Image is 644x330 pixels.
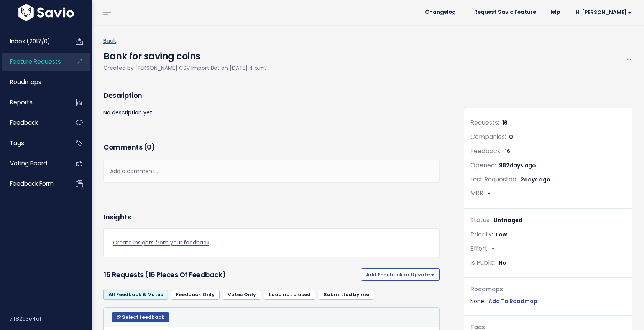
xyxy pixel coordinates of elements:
a: All Feedback & Votes [103,290,168,300]
div: Roadmaps [470,284,626,295]
a: Tags [2,134,64,152]
span: - [492,245,495,252]
a: Reports [2,94,64,111]
div: v.f8293e4a1 [9,309,92,329]
span: days ago [524,176,550,183]
span: MRR: [470,189,485,198]
span: 16 [505,147,510,155]
span: Feedback [10,119,38,127]
h3: 16 Requests (16 pieces of Feedback) [103,269,358,280]
a: Request Savio Feature [468,7,542,18]
button: Add Feedback or Upvote [361,268,440,280]
span: Roadmaps [10,78,41,86]
a: Create insights from your feedback [113,238,430,247]
span: Priority: [470,230,493,239]
span: Opened: [470,161,496,170]
div: None. [470,297,626,306]
span: Feedback: [470,147,502,155]
span: Voting Board [10,159,47,167]
span: No [499,259,506,267]
a: Voting Board [2,155,64,172]
span: Inbox (2017/0) [10,37,50,45]
span: 2 [521,176,550,183]
span: 0 [509,133,513,141]
a: Inbox (2017/0) [2,33,64,50]
span: Changelog [425,10,456,15]
span: Effort: [470,244,489,253]
span: Feature Requests [10,58,61,66]
div: Add a comment... [103,160,440,183]
a: Feedback [2,114,64,132]
span: 0 [147,142,151,152]
span: Status: [470,216,491,224]
span: Untriaged [494,216,522,224]
span: Reports [10,98,33,106]
p: No description yet. [103,108,440,117]
span: Feedback form [10,180,54,188]
h3: Insights [103,212,131,223]
a: Feedback form [2,175,64,193]
a: Votes Only [223,290,261,300]
h3: Comments ( ) [103,142,440,153]
span: Low [496,231,507,238]
a: Roadmaps [2,73,64,91]
span: Companies: [470,132,506,141]
span: Tags [10,139,24,147]
a: Add To Roadmap [488,297,537,306]
span: days ago [509,162,536,169]
span: Created by [PERSON_NAME] CSV Import Bot on [DATE] 4 p.m. [103,64,266,72]
span: 982 [499,162,536,169]
h3: Description [103,90,440,101]
a: Feedback Only [171,290,220,300]
a: Back [103,37,116,45]
img: logo-white.9d6f32f41409.svg [16,4,76,21]
span: - [488,190,491,197]
span: Last Requested: [470,175,517,184]
button: Select feedback [112,312,169,322]
a: Submitted by me [319,290,374,300]
a: Feature Requests [2,53,64,71]
span: Is Public: [470,258,496,267]
span: Requests: [470,118,499,127]
span: Hi [PERSON_NAME] [575,10,632,15]
span: Select feedback [122,314,164,320]
a: Help [542,7,566,18]
a: Loop not closed [264,290,315,300]
a: Hi [PERSON_NAME] [566,7,638,18]
h4: Bank for saving coins [103,46,266,63]
span: 16 [502,119,508,127]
